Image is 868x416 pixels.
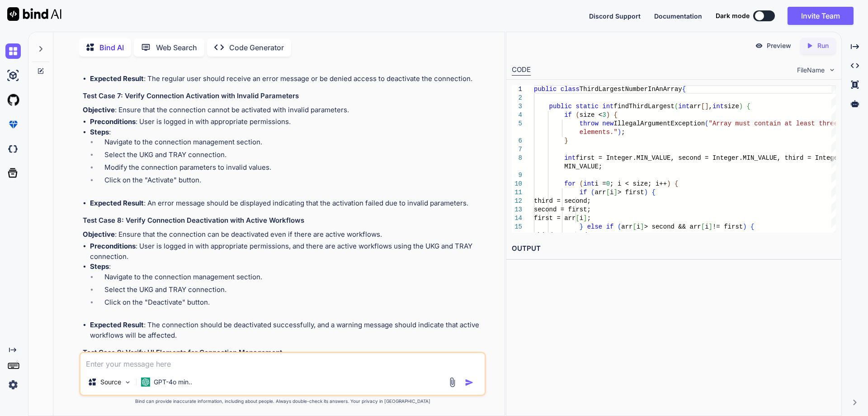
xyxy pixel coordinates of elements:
[618,223,621,230] span: (
[465,378,474,387] img: icon
[90,128,109,136] strong: Steps
[621,129,625,136] span: ;
[99,42,124,53] p: Bind AI
[154,378,192,387] p: GPT-4o min..
[512,102,522,111] div: 3
[606,111,609,119] span: )
[576,215,579,222] span: [
[579,189,587,196] span: if
[602,120,613,127] span: new
[579,120,598,127] span: throw
[675,103,678,110] span: (
[705,103,708,110] span: ]
[579,223,583,230] span: }
[797,66,825,75] span: FileName
[637,223,640,230] span: i
[564,154,576,162] span: int
[512,206,522,214] div: 13
[79,398,486,405] p: Bind can provide inaccurate information, including about people. Always double-check its answers....
[97,285,484,297] li: Select the UKG and TRAY connection.
[512,111,522,120] div: 4
[90,262,484,320] li: :
[5,92,21,108] img: githubLight
[750,223,754,230] span: {
[755,42,763,50] img: preview
[689,103,701,110] span: arr
[512,214,522,223] div: 14
[712,223,743,230] span: != first
[617,129,621,136] span: )
[579,215,583,222] span: i
[589,11,641,21] button: Discord Support
[90,320,144,329] strong: Expected Result
[743,223,746,230] span: )
[534,86,557,93] span: public
[90,117,136,126] strong: Preconditions
[817,41,829,50] p: Run
[579,129,617,136] span: elements."
[506,238,841,259] h2: OUTPUT
[705,223,708,230] span: i
[512,180,522,188] div: 10
[534,215,576,222] span: first = arr
[654,12,702,20] span: Documentation
[640,223,644,230] span: ]
[576,103,598,110] span: static
[587,215,590,222] span: ;
[83,230,484,240] p: : Ensure that the connection can be deactivated even if there are active workflows.
[83,230,115,239] strong: Objective
[90,198,484,209] li: : An error message should be displayed indicating that the activation failed due to invalid param...
[667,180,670,187] span: )
[534,206,591,213] span: second = first;
[512,65,531,76] div: CODE
[583,215,587,222] span: ]
[708,120,838,127] span: "Array must contain at least three
[583,180,594,187] span: int
[594,180,606,187] span: i =
[724,103,739,110] span: size
[549,103,571,110] span: public
[576,111,579,119] span: (
[675,180,678,187] span: {
[618,189,644,196] span: > first
[589,12,641,20] span: Discord Support
[708,223,712,230] span: ]
[512,154,522,163] div: 8
[512,188,522,197] div: 11
[613,111,617,119] span: {
[141,378,150,387] img: GPT-4o mini
[83,105,115,114] strong: Objective
[602,111,606,119] span: 3
[621,223,632,230] span: arr
[579,86,682,93] span: ThirdLargestNumberInAnArray
[83,105,484,115] p: : Ensure that the connection cannot be activated with invalid parameters.
[651,189,655,196] span: {
[644,223,701,230] span: > second && arr
[828,66,836,74] img: chevron down
[512,145,522,154] div: 7
[716,11,750,20] span: Dark mode
[90,320,484,340] li: : The connection should be deactivated successfully, and a warning message should indicate that a...
[97,272,484,285] li: Navigate to the connection management section.
[606,189,609,196] span: [
[708,103,712,110] span: ,
[678,103,689,110] span: int
[602,103,613,110] span: int
[90,127,484,198] li: :
[613,120,705,127] span: IllegalArgumentException
[587,223,602,230] span: else
[762,154,845,162] span: ALUE, third = Integer.
[512,197,522,206] div: 12
[564,180,576,187] span: for
[564,163,602,170] span: MIN_VALUE;
[5,141,21,157] img: darkCloudIdeIcon
[5,43,21,59] img: chat
[90,199,144,207] strong: Expected Result
[83,215,484,226] h3: Test Case 8: Verify Connection Deactivation with Active Workflows
[534,197,591,205] span: third = second;
[512,120,522,128] div: 5
[447,377,458,387] img: attachment
[579,180,583,187] span: (
[83,348,484,358] h3: Test Case 9: Verify UI Elements for Connection Management
[654,11,702,21] button: Documentation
